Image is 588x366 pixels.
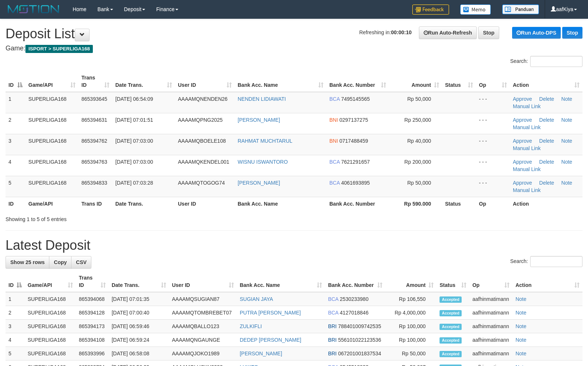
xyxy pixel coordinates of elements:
td: - - - [476,176,510,197]
label: Search: [510,256,582,267]
a: Note [515,310,526,316]
a: Delete [539,138,554,144]
th: Bank Acc. Name: activate to sort column ascending [237,271,325,292]
td: SUPERLIGA168 [25,320,76,333]
th: Date Trans. [112,197,175,210]
td: - - - [476,134,510,155]
span: Copy 556101022123536 to clipboard [338,337,381,343]
th: Status: activate to sort column ascending [437,271,469,292]
th: User ID: activate to sort column ascending [169,271,237,292]
td: SUPERLIGA168 [25,92,78,113]
a: ZULKIFLI [240,323,262,329]
th: Trans ID [78,197,112,210]
a: [PERSON_NAME] [238,180,280,186]
td: SUPERLIGA168 [25,176,78,197]
td: 1 [6,292,25,306]
span: Copy 4061693895 to clipboard [341,180,370,186]
td: Rp 50,000 [385,347,437,360]
span: BRI [328,337,336,343]
td: - - - [476,113,510,134]
th: Op: activate to sort column ascending [469,271,512,292]
span: Accepted [440,324,462,330]
span: BCA [328,296,338,302]
th: Op: activate to sort column ascending [476,71,510,92]
span: AAAAMQNENDEN26 [178,96,228,102]
img: panduan.png [502,4,539,14]
span: BNI [329,138,338,144]
td: - - - [476,155,510,176]
td: 3 [6,320,25,333]
td: [DATE] 07:00:40 [109,306,169,320]
a: Approve [513,138,532,144]
td: Rp 4,000,000 [385,306,437,320]
span: [DATE] 07:01:51 [115,117,153,123]
th: ID: activate to sort column descending [6,271,25,292]
img: Button%20Memo.svg [460,4,491,15]
td: SUPERLIGA168 [25,306,76,320]
strong: 00:00:10 [391,29,412,35]
td: 865394108 [76,333,109,347]
span: Copy 7621291657 to clipboard [341,159,370,165]
span: [DATE] 07:03:00 [115,159,153,165]
td: AAAAMQSUGIAN87 [169,292,237,306]
span: [DATE] 07:03:00 [115,138,153,144]
th: Op [476,197,510,210]
a: Approve [513,96,532,102]
td: [DATE] 07:01:35 [109,292,169,306]
a: CSV [71,256,91,269]
a: Manual Link [513,103,541,109]
a: Delete [539,180,554,186]
td: SUPERLIGA168 [25,292,76,306]
th: Rp 590.000 [389,197,442,210]
th: Action: activate to sort column ascending [510,71,582,92]
td: aafhinmatimann [469,333,512,347]
a: Manual Link [513,187,541,193]
h1: Latest Deposit [6,238,582,253]
span: Copy 0297137275 to clipboard [339,117,368,123]
span: Refreshing in: [359,29,412,35]
a: Delete [539,117,554,123]
a: Delete [539,159,554,165]
a: Note [515,351,526,356]
a: Note [561,138,573,144]
td: Rp 100,000 [385,320,437,333]
th: Bank Acc. Name: activate to sort column ascending [235,71,326,92]
td: 5 [6,176,25,197]
th: ID: activate to sort column descending [6,71,25,92]
th: Bank Acc. Name [235,197,326,210]
span: 865394762 [81,138,107,144]
td: [DATE] 06:59:24 [109,333,169,347]
span: 865393645 [81,96,107,102]
a: Approve [513,180,532,186]
td: aafhinmatimann [469,292,512,306]
td: 865393996 [76,347,109,360]
th: Status: activate to sort column ascending [442,71,476,92]
th: User ID: activate to sort column ascending [175,71,235,92]
td: SUPERLIGA168 [25,134,78,155]
td: - - - [476,92,510,113]
a: Note [561,159,573,165]
input: Search: [530,56,582,67]
td: Rp 100,000 [385,333,437,347]
span: Copy 4127018846 to clipboard [340,310,368,316]
span: BRI [328,323,336,329]
img: MOTION_logo.png [6,4,62,15]
span: BCA [329,96,340,102]
th: Game/API: activate to sort column ascending [25,71,78,92]
td: 4 [6,155,25,176]
a: Note [561,117,573,123]
a: Delete [539,96,554,102]
th: Game/API: activate to sort column ascending [25,271,76,292]
a: Manual Link [513,166,541,172]
a: Note [515,337,526,343]
th: ID [6,197,25,210]
th: Amount: activate to sort column ascending [385,271,437,292]
a: Approve [513,159,532,165]
td: AAAAMQBALLO123 [169,320,237,333]
span: Rp 200,000 [405,159,431,165]
th: Trans ID: activate to sort column ascending [76,271,109,292]
a: [PERSON_NAME] [238,117,280,123]
a: Note [515,323,526,329]
td: SUPERLIGA168 [25,155,78,176]
td: 865394068 [76,292,109,306]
